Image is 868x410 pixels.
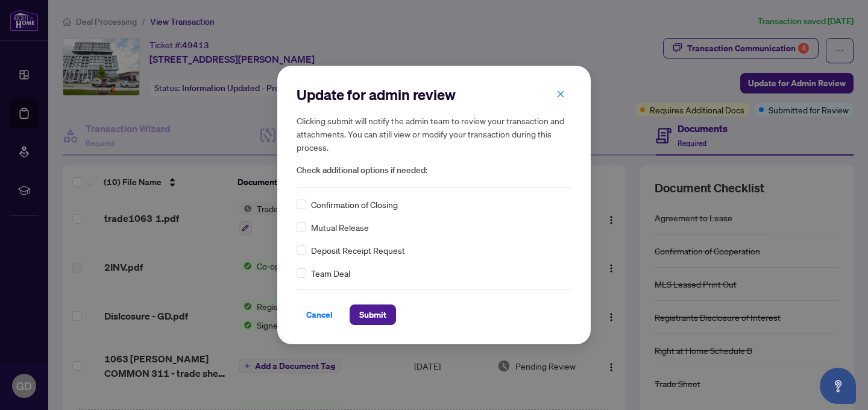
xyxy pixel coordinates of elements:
h2: Update for admin review [297,85,571,104]
h5: Clicking submit will notify the admin team to review your transaction and attachments. You can st... [297,114,571,154]
button: Cancel [297,304,342,325]
span: Deposit Receipt Request [311,244,405,257]
span: Cancel [306,305,333,324]
span: Submit [359,305,386,324]
span: close [556,90,565,98]
span: Confirmation of Closing [311,198,398,211]
button: Open asap [820,368,856,404]
button: Submit [350,304,396,325]
span: Team Deal [311,266,350,280]
span: Mutual Release [311,221,369,234]
span: Check additional options if needed: [297,163,571,177]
